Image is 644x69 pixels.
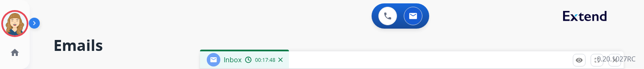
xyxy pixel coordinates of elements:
span: Inbox [224,55,241,64]
h2: Emails [53,37,624,54]
mat-icon: remove_red_eye [575,56,583,64]
mat-icon: home [10,48,20,58]
p: 0.20.1027RC [597,54,636,64]
img: avatar [3,12,27,35]
mat-icon: fullscreen [593,56,601,64]
span: 00:17:48 [255,57,275,64]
